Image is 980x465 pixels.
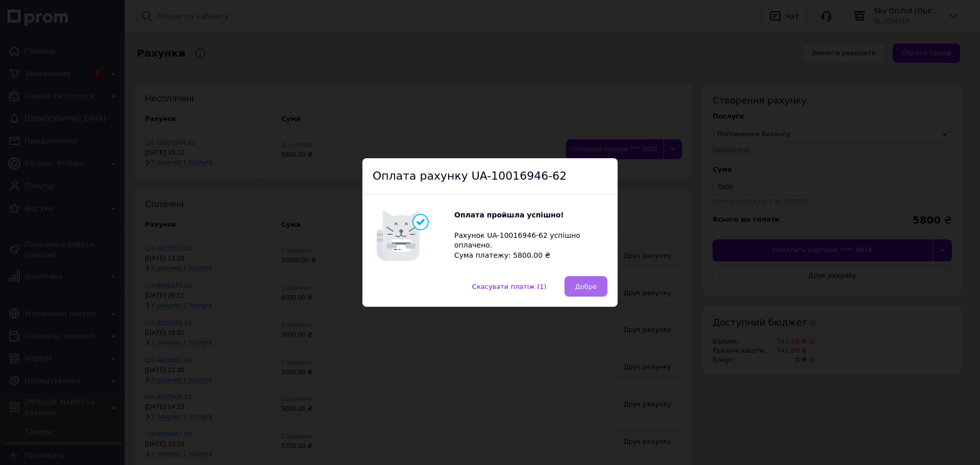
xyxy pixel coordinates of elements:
img: Котик говорить Оплата пройшла успішно! [373,205,454,266]
button: Скасувати платіж (1) [461,276,557,297]
button: Добре [565,276,607,297]
div: Рахунок UA-10016946-62 успішно оплачено. Сума платежу: 5800.00 ₴ [454,210,607,260]
b: Оплата пройшла успішно! [454,211,564,219]
span: Скасувати платіж (1) [472,283,547,290]
span: Добре [575,283,597,290]
div: Оплата рахунку UA-10016946-62 [362,158,618,195]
